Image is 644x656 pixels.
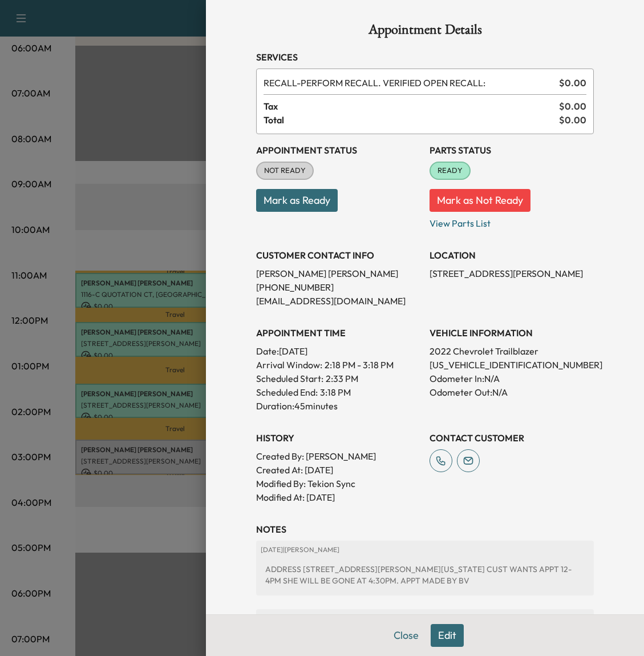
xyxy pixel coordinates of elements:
[256,449,420,463] p: Created By : [PERSON_NAME]
[256,294,420,308] p: [EMAIL_ADDRESS][DOMAIN_NAME]
[256,23,594,41] h1: Appointment Details
[256,358,420,372] p: Arrival Window:
[559,113,586,127] span: $ 0.00
[320,385,351,399] p: 3:18 PM
[430,212,594,230] p: View Parts List
[256,385,318,399] p: Scheduled End:
[256,248,420,262] h3: CUSTOMER CONTACT INFO
[430,326,594,340] h3: VEHICLE INFORMATION
[261,614,589,623] p: [DATE] | [PERSON_NAME]
[386,624,426,647] button: Close
[430,344,594,358] p: 2022 Chevrolet Trailblazer
[256,326,420,340] h3: APPOINTMENT TIME
[256,463,420,477] p: Created At : [DATE]
[430,372,594,385] p: Odometer In: N/A
[256,490,420,504] p: Modified At : [DATE]
[430,358,594,372] p: [US_VEHICLE_IDENTIFICATION_NUMBER]
[256,189,338,212] button: Mark as Ready
[257,165,313,176] span: NOT READY
[256,280,420,294] p: [PHONE_NUMBER]
[256,50,594,64] h3: Services
[326,372,358,385] p: 2:33 PM
[430,248,594,262] h3: LOCATION
[430,143,594,157] h3: Parts Status
[431,624,464,647] button: Edit
[261,545,589,554] p: [DATE] | [PERSON_NAME]
[261,559,589,591] div: ADDRESS [STREET_ADDRESS][PERSON_NAME][US_STATE] CUST WANTS APPT 12-4PM SHE WILL BE GONE AT 4:30PM...
[559,99,586,113] span: $ 0.00
[430,385,594,399] p: Odometer Out: N/A
[430,431,594,445] h3: CONTACT CUSTOMER
[256,431,420,445] h3: History
[256,372,323,385] p: Scheduled Start:
[256,143,420,157] h3: Appointment Status
[325,358,394,372] span: 2:18 PM - 3:18 PM
[256,267,420,280] p: [PERSON_NAME] [PERSON_NAME]
[256,399,420,413] p: Duration: 45 minutes
[256,344,420,358] p: Date: [DATE]
[430,189,530,212] button: Mark as Not Ready
[256,522,594,536] h3: NOTES
[264,99,559,113] span: Tax
[430,267,594,280] p: [STREET_ADDRESS][PERSON_NAME]
[559,76,586,90] span: $ 0.00
[264,113,559,127] span: Total
[431,165,469,176] span: READY
[256,477,420,490] p: Modified By : Tekion Sync
[264,76,554,90] span: PERFORM RECALL. VERIFIED OPEN RECALL:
